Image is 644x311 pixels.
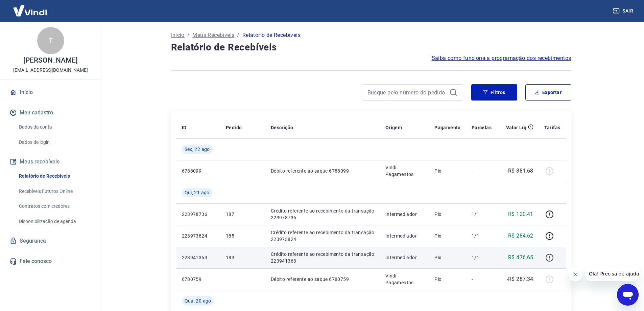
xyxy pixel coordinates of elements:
p: 1/1 [472,254,492,261]
a: Contratos com credores [16,199,93,213]
p: Origem [385,124,402,131]
p: -R$ 881,68 [507,167,533,175]
iframe: Fechar mensagem [569,268,582,281]
p: Vindi Pagamentos [385,164,424,178]
div: T [37,27,64,54]
p: 223941363 [182,254,215,261]
a: Fale conosco [8,254,93,269]
p: Crédito referente ao recebimento da transação 223941363 [271,251,375,264]
p: / [187,31,190,39]
button: Meu cadastro [8,105,93,120]
p: 1/1 [472,232,492,239]
a: Meus Recebíveis [192,31,234,39]
p: Relatório de Recebíveis [242,31,301,39]
p: - [472,168,492,174]
span: Olá! Precisa de ajuda? [4,5,57,10]
p: 183 [226,254,260,261]
button: Exportar [525,84,571,101]
p: Pix [434,211,461,218]
span: Qui, 21 ago [185,189,210,196]
p: Vindi Pagamentos [385,272,424,286]
a: Recebíveis Futuros Online [16,184,93,198]
p: Pagamento [434,124,461,131]
p: 223973824 [182,232,215,239]
button: Filtros [471,84,517,101]
p: Intermediador [385,211,424,218]
button: Meus recebíveis [8,154,93,169]
p: Pix [434,168,461,174]
p: Intermediador [385,232,424,239]
button: Sair [612,5,636,17]
p: Débito referente ao saque 6788099 [271,168,375,174]
iframe: Botão para abrir a janela de mensagens [617,284,639,306]
p: [EMAIL_ADDRESS][DOMAIN_NAME] [13,67,88,74]
p: Crédito referente ao recebimento da transação 223973824 [271,229,375,243]
a: Início [8,85,93,100]
a: Disponibilização de agenda [16,215,93,228]
p: R$ 120,41 [508,210,533,218]
p: ID [182,124,187,131]
p: 185 [226,232,260,239]
p: [PERSON_NAME] [23,57,77,64]
a: Início [171,31,185,39]
p: Débito referente ao saque 6780759 [271,276,375,283]
p: R$ 476,65 [508,253,533,262]
span: Sex, 22 ago [185,146,210,153]
a: Dados da conta [16,120,93,134]
p: Pix [434,276,461,283]
p: Descrição [271,124,293,131]
input: Busque pelo número do pedido [367,87,447,97]
p: Pedido [226,124,242,131]
h4: Relatório de Recebíveis [171,41,571,54]
p: Pix [434,254,461,261]
img: Vindi [8,0,52,21]
p: 1/1 [472,211,492,218]
p: Parcelas [472,124,492,131]
p: Pix [434,232,461,239]
a: Segurança [8,234,93,248]
a: Saiba como funciona a programação dos recebimentos [432,54,571,62]
iframe: Mensagem da empresa [585,266,639,281]
a: Dados de login [16,135,93,149]
p: Crédito referente ao recebimento da transação 223978736 [271,207,375,221]
p: -R$ 287,34 [507,275,533,283]
p: Tarifas [544,124,560,131]
p: R$ 284,62 [508,232,533,240]
a: Relatório de Recebíveis [16,169,93,183]
p: 223978736 [182,211,215,218]
p: 6788099 [182,168,215,174]
span: Qua, 20 ago [185,297,211,304]
p: 6780759 [182,276,215,283]
p: Intermediador [385,254,424,261]
p: / [237,31,239,39]
p: 187 [226,211,260,218]
p: - [472,276,492,283]
p: Valor Líq. [506,124,528,131]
